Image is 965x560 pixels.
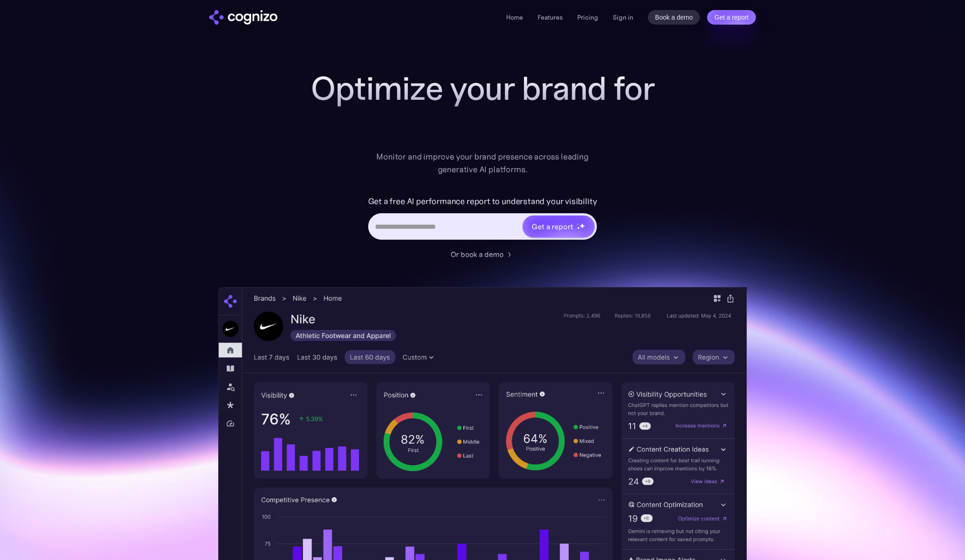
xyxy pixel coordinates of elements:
img: cognizo logo [209,10,277,25]
a: Pricing [577,13,598,21]
h1: Optimize your brand for [300,70,665,107]
a: home [209,10,277,25]
div: Or book a demo [451,249,503,260]
label: Get a free AI performance report to understand your visibility [368,194,597,209]
a: Book a demo [648,10,700,25]
a: Get a reportstarstarstar [522,215,595,238]
form: Hero URL Input Form [368,194,597,244]
a: Get a report [707,10,756,25]
a: Home [506,13,523,21]
a: Sign in [613,12,633,23]
img: star [577,226,580,230]
img: star [579,223,585,229]
div: Get a report [532,221,573,232]
a: Features [538,13,563,21]
div: Monitor and improve your brand presence across leading generative AI platforms. [370,150,595,176]
img: star [577,223,578,225]
a: Or book a demo [451,249,514,260]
